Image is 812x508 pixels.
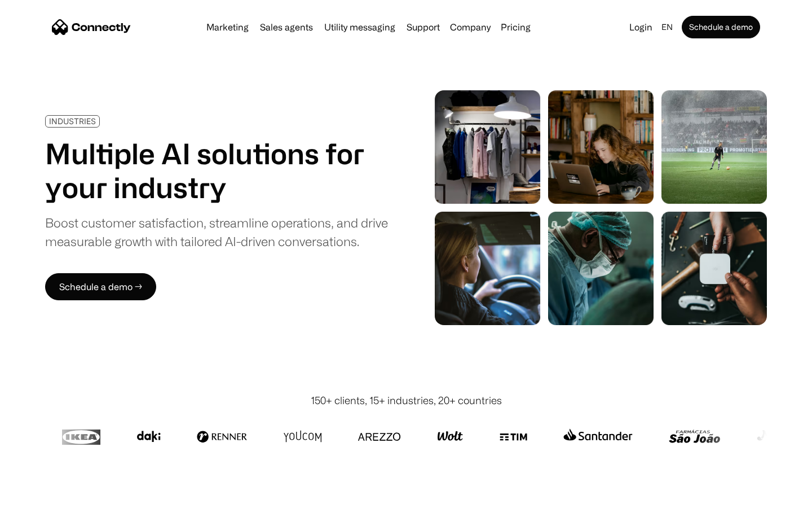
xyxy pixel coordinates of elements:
ul: Language list [23,488,68,504]
div: 150+ clients, 15+ industries, 20+ countries [311,393,502,408]
a: Schedule a demo [682,16,760,38]
h1: Multiple AI solutions for your industry [45,137,388,204]
div: Company [450,19,491,35]
a: Pricing [496,23,535,32]
aside: Language selected: English [11,487,68,504]
div: INDUSTRIES [49,117,96,125]
div: Company [447,19,494,35]
a: Utility messaging [320,23,400,32]
a: Support [402,23,444,32]
div: en [657,19,679,35]
div: en [661,19,673,35]
a: home [52,19,131,36]
a: Sales agents [255,23,317,32]
a: Schedule a demo → [45,273,156,300]
a: Login [625,19,657,35]
div: Boost customer satisfaction, streamline operations, and drive measurable growth with tailored AI-... [45,213,388,251]
a: Marketing [202,23,253,32]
